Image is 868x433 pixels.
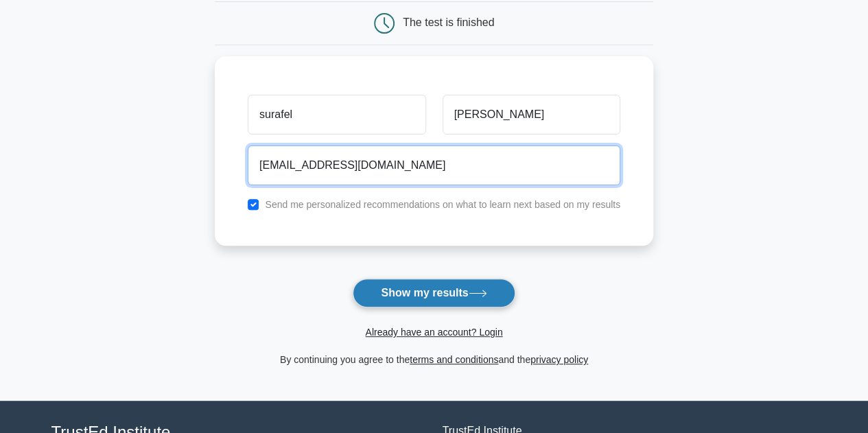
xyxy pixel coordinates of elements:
[353,279,515,307] button: Show my results
[248,145,620,185] input: Email
[265,199,620,210] label: Send me personalized recommendations on what to learn next based on my results
[530,354,588,365] a: privacy policy
[410,354,498,365] a: terms and conditions
[207,351,661,368] div: By continuing you agree to the and the
[443,95,620,134] input: Last name
[365,327,502,338] a: Already have an account? Login
[248,95,425,134] input: First name
[403,16,494,28] div: The test is finished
